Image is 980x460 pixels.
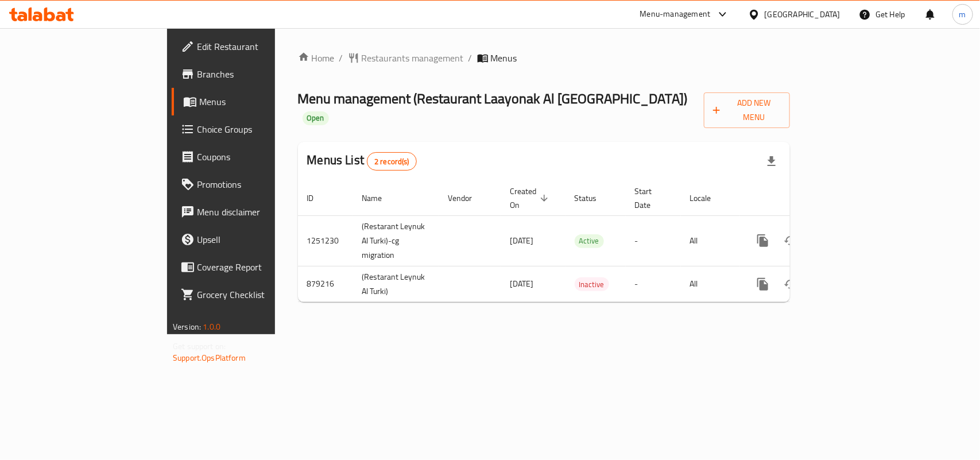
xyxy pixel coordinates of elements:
[298,51,790,65] nav: breadcrumb
[172,88,331,115] a: Menus
[197,150,321,164] span: Coupons
[765,8,840,21] div: [GEOGRAPHIC_DATA]
[575,191,612,205] span: Status
[640,7,711,21] div: Menu-management
[367,156,416,167] span: 2 record(s)
[197,260,321,274] span: Coverage Report
[172,281,331,308] a: Grocery Checklist
[749,270,777,298] button: more
[777,270,804,298] button: Change Status
[681,215,740,266] td: All
[307,152,417,171] h2: Menus List
[626,266,681,302] td: -
[448,191,487,205] span: Vendor
[959,8,966,21] span: m
[749,227,777,254] button: more
[510,233,534,248] span: [DATE]
[197,122,321,136] span: Choice Groups
[353,215,439,266] td: (Restarant Leynuk Al Turki)-cg migration
[197,288,321,301] span: Grocery Checklist
[575,234,604,248] span: Active
[172,143,331,171] a: Coupons
[173,319,201,334] span: Version:
[172,115,331,143] a: Choice Groups
[298,181,869,303] table: enhanced table
[510,276,534,291] span: [DATE]
[367,152,417,171] div: Total records count
[172,171,331,198] a: Promotions
[690,191,726,205] span: Locale
[203,319,220,334] span: 1.0.0
[353,266,439,302] td: (Restarant Leynuk Al Turki)
[197,205,321,219] span: Menu disclaimer
[491,51,517,65] span: Menus
[362,191,397,205] span: Name
[197,67,321,81] span: Branches
[197,177,321,191] span: Promotions
[172,198,331,226] a: Menu disclaimer
[172,60,331,88] a: Branches
[704,92,790,128] button: Add New Menu
[339,51,343,65] li: /
[713,96,781,125] span: Add New Menu
[468,51,472,65] li: /
[348,51,464,65] a: Restaurants management
[172,33,331,60] a: Edit Restaurant
[199,95,321,109] span: Menus
[758,148,785,175] div: Export file
[681,266,740,302] td: All
[173,339,226,354] span: Get support on:
[575,277,609,291] div: Inactive
[298,86,688,111] span: Menu management ( Restaurant Laayonak Al [GEOGRAPHIC_DATA] )
[777,227,804,254] button: Change Status
[575,278,609,291] span: Inactive
[575,234,604,248] div: Active
[510,184,552,212] span: Created On
[197,233,321,246] span: Upsell
[197,40,321,53] span: Edit Restaurant
[635,184,667,212] span: Start Date
[173,350,246,365] a: Support.OpsPlatform
[307,191,329,205] span: ID
[362,51,464,65] span: Restaurants management
[172,226,331,253] a: Upsell
[172,253,331,281] a: Coverage Report
[626,215,681,266] td: -
[740,181,869,216] th: Actions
